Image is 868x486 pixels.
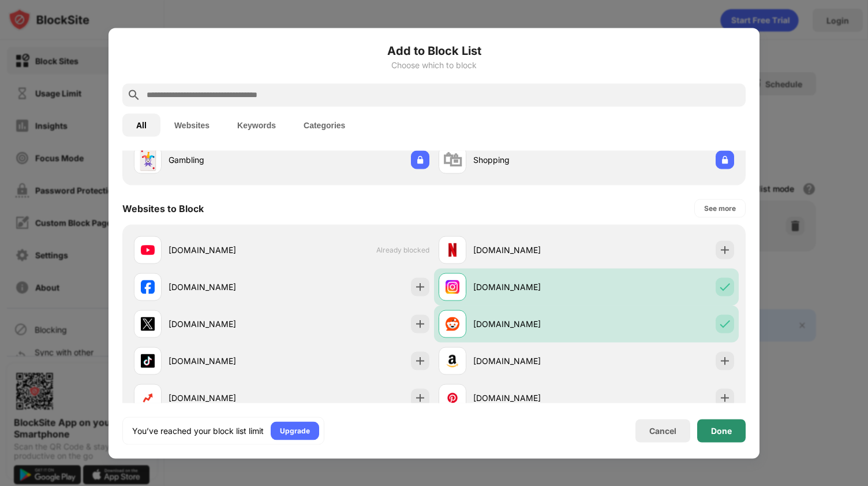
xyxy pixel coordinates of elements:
[169,318,282,330] div: [DOMAIN_NAME]
[122,113,160,136] button: All
[473,244,586,256] div: [DOMAIN_NAME]
[122,42,746,59] h6: Add to Block List
[446,243,459,257] img: favicons
[649,426,676,436] div: Cancel
[473,318,586,330] div: [DOMAIN_NAME]
[446,354,459,368] img: favicons
[376,246,429,254] span: Already blocked
[160,113,223,136] button: Websites
[122,202,204,214] div: Websites to Block
[290,113,359,136] button: Categories
[223,113,290,136] button: Keywords
[141,243,155,257] img: favicons
[127,88,141,102] img: search.svg
[132,425,264,436] div: You’ve reached your block list limit
[446,391,459,405] img: favicons
[122,60,746,69] div: Choose which to block
[136,148,160,172] div: 🃏
[443,148,462,172] div: 🛍
[169,392,282,404] div: [DOMAIN_NAME]
[473,392,586,404] div: [DOMAIN_NAME]
[446,317,459,331] img: favicons
[473,355,586,367] div: [DOMAIN_NAME]
[141,391,155,405] img: favicons
[704,202,736,214] div: See more
[446,280,459,294] img: favicons
[473,281,586,293] div: [DOMAIN_NAME]
[473,154,586,166] div: Shopping
[169,355,282,367] div: [DOMAIN_NAME]
[141,280,155,294] img: favicons
[169,244,282,256] div: [DOMAIN_NAME]
[711,426,732,435] div: Done
[141,317,155,331] img: favicons
[169,154,282,166] div: Gambling
[280,425,310,436] div: Upgrade
[169,281,282,293] div: [DOMAIN_NAME]
[141,354,155,368] img: favicons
